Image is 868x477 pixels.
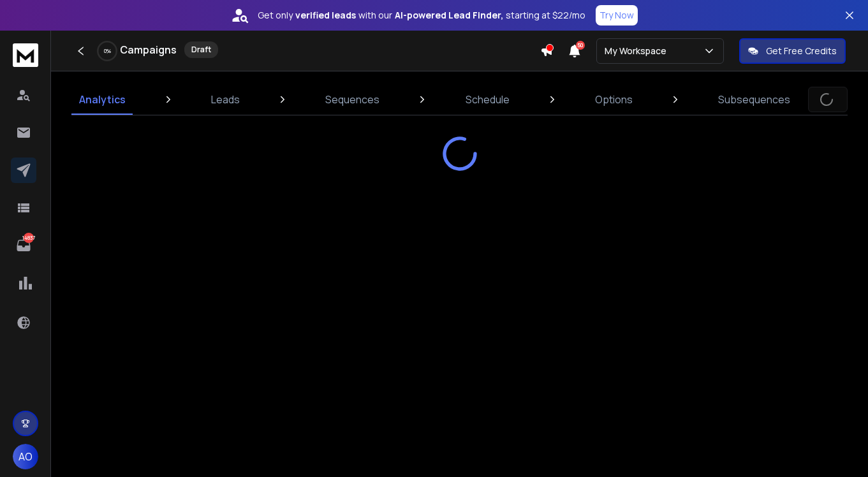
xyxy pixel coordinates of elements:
[718,92,790,107] p: Subsequences
[766,45,837,57] p: Get Free Credits
[595,92,633,107] p: Options
[79,92,126,107] p: Analytics
[295,9,356,22] strong: verified leads
[466,92,510,107] p: Schedule
[104,47,111,55] p: 0 %
[211,92,240,107] p: Leads
[258,9,585,22] p: Get only with our starting at $22/mo
[587,84,640,115] a: Options
[13,444,38,469] button: AO
[24,233,34,243] p: 14837
[184,41,218,58] div: Draft
[11,233,36,258] a: 14837
[13,43,38,67] img: logo
[605,45,672,57] p: My Workspace
[710,84,798,115] a: Subsequences
[395,9,503,22] strong: AI-powered Lead Finder,
[600,9,634,22] p: Try Now
[739,38,846,64] button: Get Free Credits
[325,92,379,107] p: Sequences
[318,84,387,115] a: Sequences
[458,84,517,115] a: Schedule
[120,42,177,57] h1: Campaigns
[596,5,638,26] button: Try Now
[203,84,247,115] a: Leads
[576,41,585,50] span: 50
[71,84,133,115] a: Analytics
